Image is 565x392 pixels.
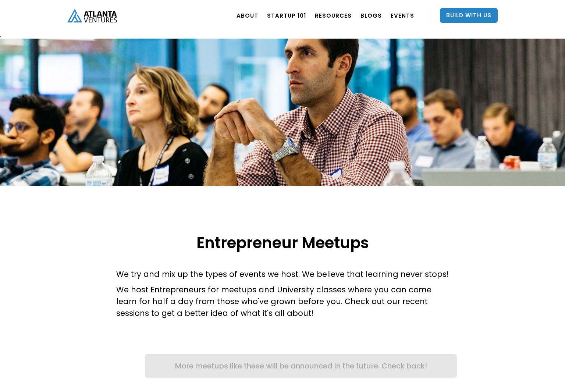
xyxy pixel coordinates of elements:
[116,284,449,319] p: We host Entrepreneurs for meetups and University classes where you can come learn for half a day ...
[116,195,449,280] p: We try and mix up the types of events we host. We believe that learning never stops!
[391,5,414,26] a: EVENTS
[75,196,490,253] h1: Entrepreneur Meetups
[360,5,382,26] a: BLOGS
[145,354,457,378] a: More meetups like these will be announced in the future. Check back!
[267,5,306,26] a: Startup 101
[440,8,498,23] a: Build With Us
[237,5,258,26] a: ABOUT
[315,5,352,26] a: RESOURCES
